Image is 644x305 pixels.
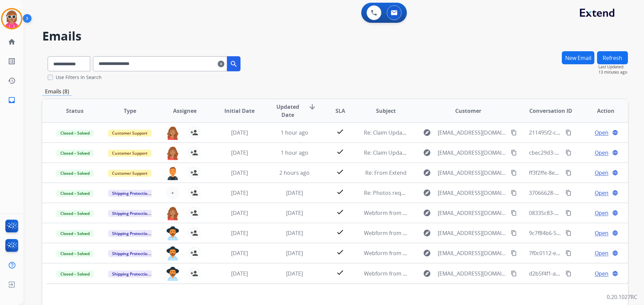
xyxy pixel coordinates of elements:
[595,270,608,278] span: Open
[286,229,303,237] span: [DATE]
[56,190,94,197] span: Closed – Solved
[364,229,516,237] span: Webform from [EMAIL_ADDRESS][DOMAIN_NAME] on [DATE]
[224,107,255,115] span: Initial Date
[56,150,94,157] span: Closed – Solved
[364,189,470,197] span: Re: Photos required for your Extend claim
[529,249,632,257] span: 7f0c0112-e18d-49c5-beba-524d90b306c7
[166,246,179,260] img: agent-avatar
[336,269,344,277] mat-icon: check
[336,208,344,216] mat-icon: check
[612,230,618,236] mat-icon: language
[166,226,179,240] img: agent-avatar
[598,64,628,70] span: Last Updated:
[2,9,21,28] img: avatar
[566,271,572,277] mat-icon: content_copy
[108,210,154,217] span: Shipping Protection
[612,150,618,156] mat-icon: language
[612,250,618,256] mat-icon: language
[56,210,94,217] span: Closed – Solved
[8,77,16,85] mat-icon: history
[56,130,94,137] span: Closed – Solved
[286,189,303,197] span: [DATE]
[8,96,16,104] mat-icon: inbox
[376,107,396,115] span: Subject
[364,249,516,257] span: Webform from [EMAIL_ADDRESS][DOMAIN_NAME] on [DATE]
[438,270,507,278] span: [EMAIL_ADDRESS][DOMAIN_NAME]
[108,250,154,257] span: Shipping Protection
[529,270,630,277] span: d2b5f4f1-a1fa-4323-81ba-359d260cd0d0
[597,51,628,64] button: Refresh
[218,60,224,68] mat-icon: clear
[108,190,154,197] span: Shipping Protection
[190,209,198,217] mat-icon: person_add
[364,129,409,136] span: Re: Claim Update.
[423,129,431,137] mat-icon: explore
[230,60,238,68] mat-icon: search
[173,107,197,115] span: Assignee
[166,206,179,220] img: agent-avatar
[166,166,179,180] img: agent-avatar
[595,229,608,237] span: Open
[455,107,481,115] span: Customer
[336,128,344,136] mat-icon: check
[612,271,618,277] mat-icon: language
[511,230,517,236] mat-icon: content_copy
[566,150,572,156] mat-icon: content_copy
[511,210,517,216] mat-icon: content_copy
[190,270,198,278] mat-icon: person_add
[438,169,507,177] span: [EMAIL_ADDRESS][DOMAIN_NAME]
[108,230,154,237] span: Shipping Protection
[438,209,507,217] span: [EMAIL_ADDRESS][DOMAIN_NAME]
[190,169,198,177] mat-icon: person_add
[438,189,507,197] span: [EMAIL_ADDRESS][DOMAIN_NAME]
[166,126,179,140] img: agent-avatar
[231,189,248,197] span: [DATE]
[56,271,94,278] span: Closed – Solved
[166,146,179,160] img: agent-avatar
[166,267,179,281] img: agent-avatar
[566,230,572,236] mat-icon: content_copy
[438,149,507,157] span: [EMAIL_ADDRESS][DOMAIN_NAME]
[566,210,572,216] mat-icon: content_copy
[423,149,431,157] mat-icon: explore
[529,229,630,237] span: 9c7f84b6-5209-4edf-b09f-7869d3614be4
[612,130,618,136] mat-icon: language
[190,229,198,237] mat-icon: person_add
[529,209,631,217] span: 08335c83-dfe2-4f50-9aad-5ba86d215a83
[56,170,94,177] span: Closed – Solved
[423,229,431,237] mat-icon: explore
[566,170,572,176] mat-icon: content_copy
[231,129,248,136] span: [DATE]
[108,271,154,278] span: Shipping Protection
[108,130,152,137] span: Customer Support
[364,209,516,217] span: Webform from [EMAIL_ADDRESS][DOMAIN_NAME] on [DATE]
[166,186,179,200] button: +
[190,189,198,197] mat-icon: person_add
[595,209,608,217] span: Open
[423,189,431,197] mat-icon: explore
[529,189,631,197] span: 37066628-aa22-4195-8ca5-8903116c4ca0
[231,270,248,277] span: [DATE]
[42,87,72,96] p: Emails (8)
[171,189,174,197] span: +
[190,149,198,157] mat-icon: person_add
[566,250,572,256] mat-icon: content_copy
[607,293,637,301] p: 0.20.1027RC
[8,38,16,46] mat-icon: home
[108,170,152,177] span: Customer Support
[365,169,407,176] span: Re: From Extend
[108,150,152,157] span: Customer Support
[423,209,431,217] mat-icon: explore
[364,149,409,156] span: Re: Claim Update.
[566,130,572,136] mat-icon: content_copy
[511,250,517,256] mat-icon: content_copy
[529,149,631,156] span: cbec29d3-9d8f-4c5d-ba34-b5b9c5d0f75e
[56,250,94,257] span: Closed – Solved
[286,209,303,217] span: [DATE]
[286,249,303,257] span: [DATE]
[335,107,345,115] span: SLA
[562,51,594,64] button: New Email
[231,149,248,156] span: [DATE]
[56,74,102,81] label: Use Filters In Search
[595,249,608,257] span: Open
